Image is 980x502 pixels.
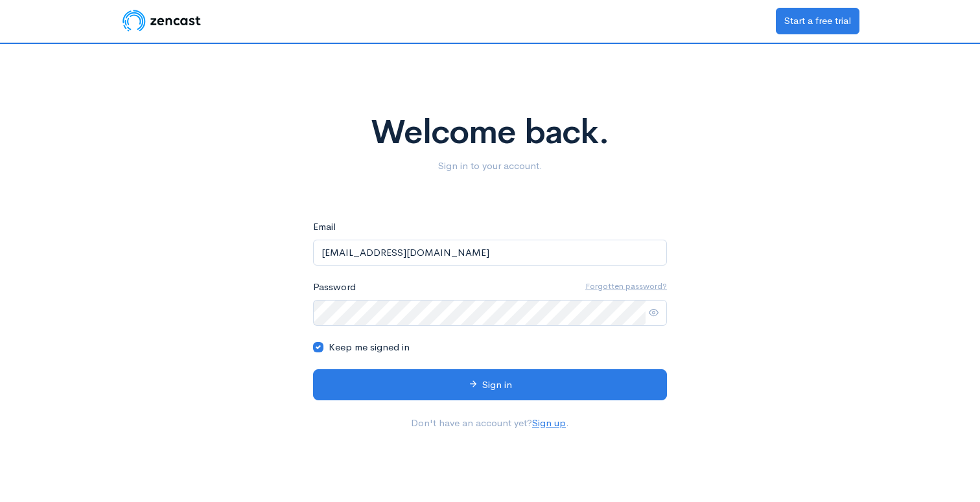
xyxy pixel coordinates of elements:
[313,416,667,431] p: Don't have an account yet? .
[329,340,410,355] label: Keep me signed in
[585,280,667,293] a: Forgotten password?
[121,8,203,34] img: ZenCast Logo
[313,280,356,295] label: Password
[776,8,859,34] a: Start a free trial
[313,220,336,234] label: Email
[128,159,852,174] p: Sign in to your account.
[532,416,566,429] a: Sign up
[313,369,667,401] button: Sign in
[313,240,667,266] input: name@example.com
[585,280,667,291] u: Forgotten password?
[128,114,852,151] h1: Welcome back.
